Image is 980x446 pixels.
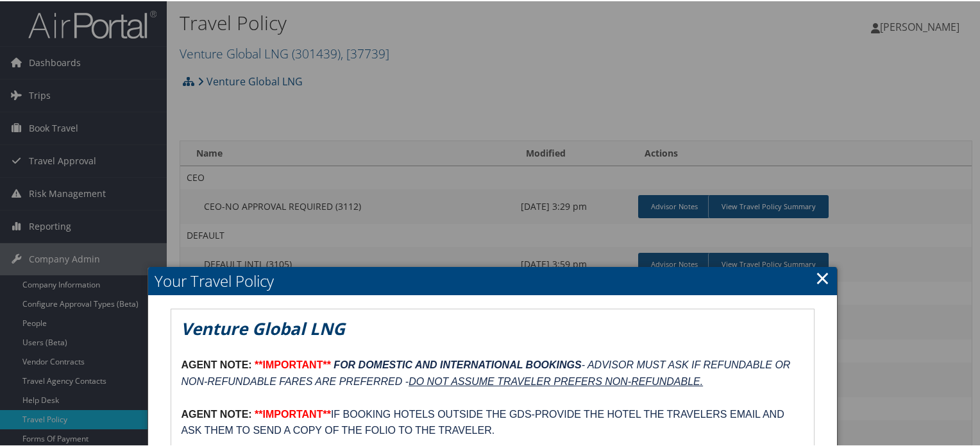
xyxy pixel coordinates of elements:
[181,407,786,435] span: IF BOOKING HOTELS OUTSIDE THE GDS-PROVIDE THE HOTEL THE TRAVELERS EMAIL AND ASK THEM TO SEND A CO...
[181,358,793,386] em: - ADVISOR MUST ASK IF REFUNDABLE OR NON-REFUNDABLE FARES ARE PREFERRED -
[409,375,703,386] u: DO NOT ASSUME TRAVELER PREFERS NON-REFUNDABLE.
[334,358,581,369] em: FOR DOMESTIC AND INTERNATIONAL BOOKINGS
[181,316,345,339] em: Venture Global LNG
[181,358,251,369] strong: AGENT NOTE:
[148,266,836,294] h2: Your Travel Policy
[815,264,830,289] a: Close
[181,407,251,418] strong: AGENT NOTE:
